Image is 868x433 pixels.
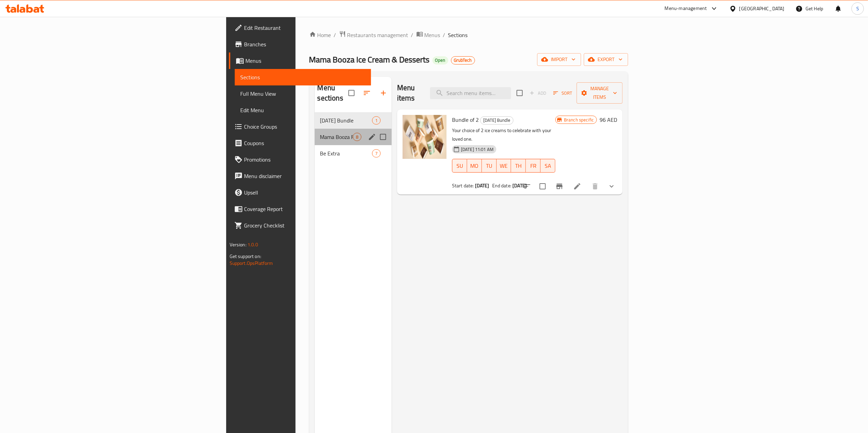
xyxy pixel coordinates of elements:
h2: Menu items [397,83,422,103]
button: delete [587,178,603,195]
span: Menu disclaimer [244,172,366,180]
button: edit [367,132,377,142]
a: Choice Groups [229,118,371,135]
span: Edit Menu [240,106,366,114]
a: Coverage Report [229,201,371,217]
h6: 96 AED [600,115,617,125]
span: Sections [240,73,366,81]
a: Coupons [229,135,371,151]
div: [DATE] Bundle1 [315,112,392,129]
span: Mama Booza Flavours [320,133,353,141]
span: Select section [512,86,527,100]
span: Start date: [452,181,474,190]
span: Menus [245,57,366,65]
span: S [856,5,859,12]
span: SA [543,161,553,171]
button: show more [603,178,620,195]
span: Promotions [244,155,366,164]
span: Manage items [582,84,617,102]
span: 7 [372,150,380,157]
a: Full Menu View [235,85,371,102]
button: Sort [552,88,574,98]
span: 1 [372,117,380,124]
a: Edit Menu [235,102,371,118]
nav: breadcrumb [309,31,628,39]
span: export [589,55,623,64]
input: search [430,87,511,99]
a: Menus [229,52,371,69]
span: Coverage Report [244,205,366,213]
span: TU [485,161,494,171]
div: items [372,116,381,125]
div: [GEOGRAPHIC_DATA] [739,5,785,12]
button: SU [452,159,467,173]
span: Restaurants management [347,31,408,39]
button: export [584,53,628,66]
span: [DATE] 11:01 AM [458,146,496,153]
span: Sort sections [359,85,375,101]
span: Full Menu View [240,90,366,98]
a: Restaurants management [339,31,408,39]
div: Ramadan Bundle [320,116,372,125]
span: GrubTech [451,57,475,63]
button: WE [497,159,511,173]
span: Bundle of 2 [452,115,479,125]
span: 8 [353,134,361,140]
span: Select to update [535,179,550,194]
span: Version: [230,240,246,249]
span: FR [529,161,538,171]
li: / [411,31,414,39]
span: Upsell [244,188,366,197]
span: Grocery Checklist [244,221,366,230]
a: Promotions [229,151,371,168]
span: Menus [425,31,440,39]
span: WE [499,161,509,171]
button: TU [482,159,497,173]
span: Get support on: [230,252,261,261]
b: [DATE] [512,181,527,190]
span: Be Extra [320,149,372,157]
a: Grocery Checklist [229,217,371,234]
span: [DATE] Bundle [320,116,372,125]
span: [DATE] Bundle [481,116,513,124]
button: Branch-specific-item [551,178,568,195]
div: Open [432,56,448,65]
span: Edit Restaurant [244,24,366,32]
span: Add item [527,88,549,98]
span: import [543,55,576,64]
span: Coupons [244,139,366,147]
span: MO [470,161,479,171]
a: Menu disclaimer [229,168,371,184]
span: 1.0.0 [247,240,258,249]
span: Mama Booza Ice Cream & Desserts [309,52,430,67]
div: Ramadan Bundle [480,116,513,125]
span: Open [432,57,448,63]
button: MO [467,159,482,173]
b: [DATE] [475,181,489,190]
svg: Show Choices [607,182,616,190]
span: SU [455,161,464,171]
a: Support.OpsPlatform [230,259,273,268]
div: Mama Booza Flavours8edit [315,129,392,145]
div: Menu-management [665,4,707,13]
a: Sections [235,69,371,85]
button: FR [526,159,541,173]
img: Bundle of 2 [403,115,447,159]
span: Branches [244,40,366,48]
button: import [537,53,581,66]
button: TH [511,159,526,173]
p: Your choice of 2 ice creams to celebrate with your loved one. [452,126,555,143]
div: Be Extra7 [315,145,392,162]
span: Select all sections [344,86,359,100]
span: Branch specific [561,117,597,123]
button: sort-choices [519,178,535,195]
span: Sort items [549,88,577,98]
li: / [443,31,445,39]
a: Edit menu item [573,182,581,190]
button: SA [541,159,555,173]
span: TH [514,161,523,171]
span: Sections [448,31,468,39]
nav: Menu sections [315,109,392,164]
div: items [353,133,361,141]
